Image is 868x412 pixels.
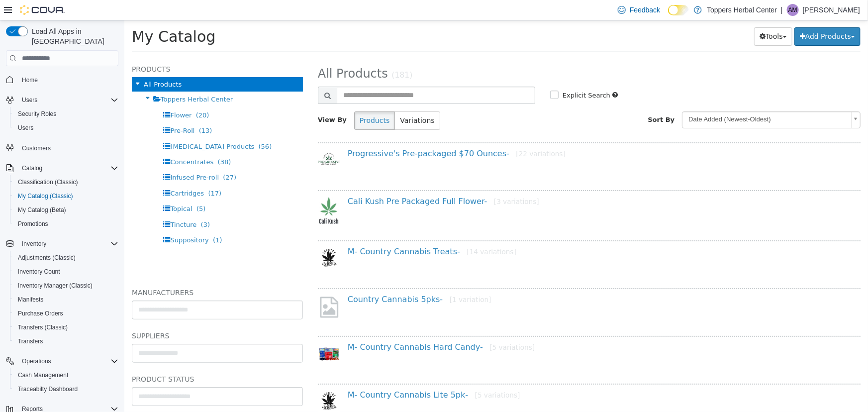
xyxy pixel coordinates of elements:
[14,280,118,292] span: Inventory Manager (Classic)
[18,94,118,106] span: Users
[22,76,38,84] span: Home
[18,268,60,276] span: Inventory Count
[193,177,216,205] img: 150
[19,60,57,68] span: All Products
[14,294,47,306] a: Manifests
[788,4,797,16] span: AM
[325,275,367,283] small: [1 variation]
[18,162,46,174] button: Catalog
[7,7,91,25] span: My Catalog
[223,322,410,331] a: M- Country Cannabis Hard Candy-[5 variations]
[84,169,97,177] span: (17)
[10,189,122,203] button: My Catalog (Classic)
[18,162,118,174] span: Catalog
[436,70,486,80] label: Explicit Search
[223,128,441,138] a: Progressive's Pre-packaged $70 Ounces-[22 variations]
[18,110,56,118] span: Security Roles
[18,355,55,367] button: Operations
[46,185,68,192] span: Topical
[2,354,122,368] button: Operations
[668,5,689,15] input: Dark Mode
[14,321,72,333] a: Transfers (Classic)
[89,216,97,223] span: (1)
[193,275,216,299] img: missing-image.png
[193,370,216,393] img: 150
[2,237,122,251] button: Inventory
[391,129,441,137] small: [22 variations]
[787,4,799,16] div: Audrey Murphy
[10,107,122,121] button: Security Roles
[2,93,122,107] button: Users
[22,96,37,104] span: Users
[558,91,736,108] a: Date Added (Newest-Oldest)
[14,369,118,381] span: Cash Management
[2,161,122,175] button: Catalog
[46,138,89,145] span: Concentrates
[270,91,315,109] button: Variations
[18,355,118,367] span: Operations
[803,4,860,16] p: [PERSON_NAME]
[10,334,122,348] button: Transfers
[7,266,179,278] h5: Manufacturers
[46,106,70,114] span: Pre-Roll
[14,383,82,395] a: Traceabilty Dashboard
[14,369,72,381] a: Cash Management
[223,226,392,236] a: M- Country Cannabis Treats-[14 variations]
[523,96,550,103] span: Sort By
[230,91,271,109] button: Products
[18,371,68,379] span: Cash Management
[14,190,77,202] a: My Catalog (Classic)
[14,176,82,188] a: Classification (Classic)
[46,216,84,223] span: Suppository
[20,5,65,15] img: Cova
[193,227,216,249] img: 150
[14,335,47,347] a: Transfers
[365,323,410,331] small: [5 variations]
[10,368,122,382] button: Cash Management
[10,320,122,334] button: Transfers (Classic)
[10,265,122,279] button: Inventory Count
[75,106,88,114] span: (13)
[18,124,33,132] span: Users
[18,142,118,154] span: Customers
[10,251,122,265] button: Adjustments (Classic)
[18,220,48,228] span: Promotions
[14,335,118,347] span: Transfers
[10,175,122,189] button: Classification (Classic)
[14,308,67,319] a: Purchase Orders
[18,309,63,317] span: Purchase Orders
[18,74,42,86] a: Home
[223,274,367,284] a: Country Cannabis 5pks-[1 variation]
[558,92,723,107] span: Date Added (Newest-Oldest)
[18,238,50,250] button: Inventory
[22,240,46,248] span: Inventory
[18,296,43,304] span: Manifests
[2,141,122,155] button: Customers
[670,7,736,25] button: Add Products
[10,279,122,293] button: Inventory Manager (Classic)
[77,201,86,208] span: (3)
[18,178,78,186] span: Classification (Classic)
[18,254,76,262] span: Adjustments (Classic)
[193,322,216,345] img: 150
[7,309,179,321] h5: Suppliers
[14,108,60,120] a: Security Roles
[72,91,85,99] span: (20)
[18,337,43,345] span: Transfers
[18,238,118,250] span: Inventory
[22,357,51,365] span: Operations
[14,204,118,216] span: My Catalog (Beta)
[7,353,179,365] h5: Product Status
[94,138,107,145] span: (38)
[14,383,118,395] span: Traceabilty Dashboard
[14,190,118,202] span: My Catalog (Classic)
[14,218,52,230] a: Promotions
[28,26,118,46] span: Load All Apps in [GEOGRAPHIC_DATA]
[46,201,72,208] span: Tincture
[630,7,668,25] button: Tools
[707,4,777,16] p: Toppers Herbal Center
[18,385,78,393] span: Traceabilty Dashboard
[36,75,108,83] span: Toppers Herbal Center
[10,121,122,135] button: Users
[351,371,396,379] small: [5 variations]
